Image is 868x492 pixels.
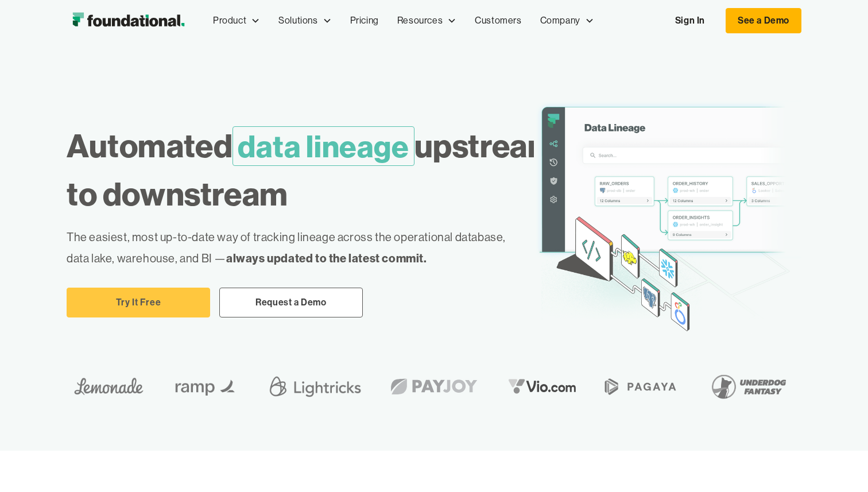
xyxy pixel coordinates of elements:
span: data lineage [232,126,414,166]
img: Ramp Logo [167,368,246,405]
img: Pagaya Logo [598,368,683,405]
div: Company [540,13,580,28]
strong: always updated to the latest commit. [226,251,427,265]
a: Pricing [341,2,388,40]
a: Customers [466,2,530,40]
img: Foundational Logo [67,9,190,32]
div: Resources [388,2,466,40]
a: Try It Free [67,288,210,317]
img: Lemonade Logo [67,368,151,405]
a: See a Demo [726,8,801,33]
img: Lightricks Logo [265,368,365,405]
img: Underdog Fantasy Logo [703,368,795,405]
div: Solutions [269,2,340,40]
div: Resources [397,13,443,28]
a: Request a Demo [219,288,363,317]
div: Solutions [278,13,317,28]
p: The easiest, most up-to-date way of tracking lineage across the operational database, data lake, ... [67,227,516,269]
div: Product [213,13,246,28]
img: vio logo [501,368,585,405]
div: Product [204,2,269,40]
a: Sign In [664,9,716,33]
a: home [67,9,190,32]
h1: Automated upstream to downstream [67,122,556,218]
div: Company [531,2,603,40]
img: Payjoy logo [381,368,486,405]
